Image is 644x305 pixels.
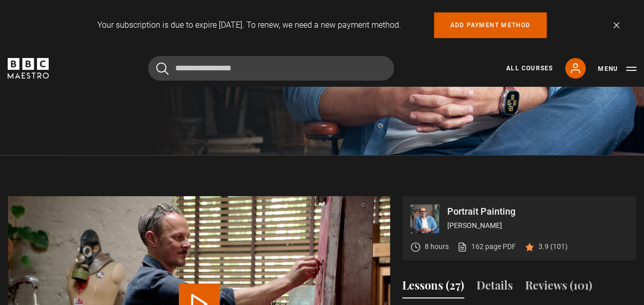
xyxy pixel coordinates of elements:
[598,64,636,74] button: Toggle navigation
[457,241,516,252] a: 162 page PDF
[8,58,49,79] svg: BBC Maestro
[525,277,592,298] button: Reviews (101)
[538,241,568,252] p: 3.9 (101)
[148,56,394,81] input: Search
[402,277,464,298] button: Lessons (27)
[476,277,513,298] button: Details
[425,241,449,252] p: 8 hours
[156,62,169,75] button: Submit the search query
[506,64,553,73] a: All Courses
[447,207,628,216] p: Portrait Painting
[447,220,628,231] p: [PERSON_NAME]
[434,12,547,38] a: Add payment method
[97,19,401,31] p: Your subscription is due to expire [DATE]. To renew, we need a new payment method.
